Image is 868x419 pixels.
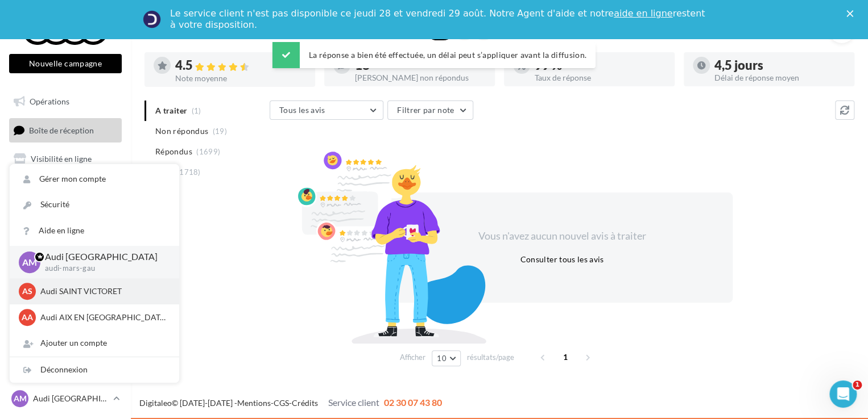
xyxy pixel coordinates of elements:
[279,105,325,115] span: Tous les avis
[10,218,179,244] a: Aide en ligne
[155,125,208,137] span: Non répondus
[400,352,425,363] span: Afficher
[29,125,94,135] span: Boîte de réception
[387,100,473,120] button: Filtrer par note
[846,10,858,17] div: Fermer
[714,74,845,82] div: Délai de réponse moyen
[30,97,69,106] span: Opérations
[10,192,179,217] a: Sécurité
[7,118,124,143] a: Boîte de réception
[33,393,109,404] p: Audi [GEOGRAPHIC_DATA]
[213,127,227,136] span: (19)
[22,312,33,323] span: AA
[535,59,666,72] div: 99 %
[40,286,166,297] p: Audi SAINT VICTORET
[292,398,318,408] a: Crédits
[45,250,161,263] p: Audi [GEOGRAPHIC_DATA]
[7,147,124,171] a: Visibilité en ligne
[9,388,122,409] a: AM Audi [GEOGRAPHIC_DATA]
[177,167,201,177] span: (1718)
[515,253,608,266] button: Consulter tous les avis
[272,42,596,68] div: La réponse a bien été effectuée, un délai peut s’appliquer avant la diffusion.
[384,397,442,408] span: 02 30 07 43 80
[31,154,92,164] span: Visibilité en ligne
[237,398,271,408] a: Mentions
[7,175,124,199] a: Campagnes
[437,354,447,363] span: 10
[7,90,124,114] a: Opérations
[22,286,32,297] span: AS
[155,146,192,157] span: Répondus
[40,312,166,323] p: Audi AIX EN [GEOGRAPHIC_DATA]
[535,74,666,82] div: Taux de réponse
[22,255,37,269] span: AM
[355,74,486,82] div: [PERSON_NAME] non répondus
[270,100,383,120] button: Tous les avis
[7,204,124,228] a: Médiathèque
[196,147,220,156] span: (1699)
[139,398,442,408] span: © [DATE]-[DATE] - - -
[139,398,172,408] a: Digitaleo
[614,8,672,19] a: aide en ligne
[853,380,862,389] span: 1
[175,59,306,72] div: 4.5
[274,398,289,408] a: CGS
[9,54,122,73] button: Nouvelle campagne
[14,393,27,404] span: AM
[10,330,179,356] div: Ajouter un compte
[829,380,857,408] iframe: Intercom live chat
[10,166,179,192] a: Gérer mon compte
[556,348,574,366] span: 1
[143,10,161,28] img: Profile image for Service-Client
[45,263,161,274] p: audi-mars-gau
[464,229,660,244] div: Vous n'avez aucun nouvel avis à traiter
[328,397,379,408] span: Service client
[175,74,306,82] div: Note moyenne
[170,8,707,31] div: Le service client n'est pas disponible ce jeudi 28 et vendredi 29 août. Notre Agent d'aide et not...
[432,350,461,366] button: 10
[467,352,514,363] span: résultats/page
[714,59,845,72] div: 4,5 jours
[7,232,124,265] a: PLV et print personnalisable
[10,357,179,383] div: Déconnexion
